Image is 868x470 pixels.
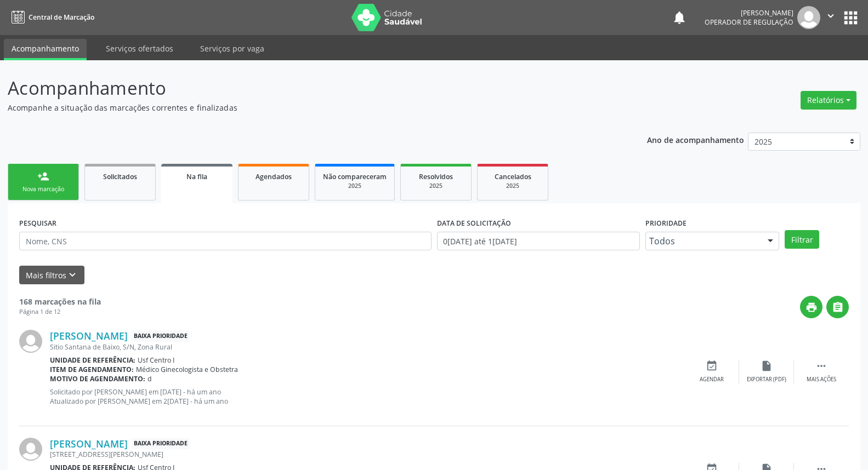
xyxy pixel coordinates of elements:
button: Filtrar [785,230,819,249]
b: Unidade de referência: [50,356,135,365]
span: Cancelados [495,172,531,181]
p: Ano de acompanhamento [647,133,744,146]
i: print [805,301,818,313]
strong: 168 marcações na fila [19,296,101,307]
b: Item de agendamento: [50,365,134,374]
div: Mais ações [807,376,836,383]
i: keyboard_arrow_down [66,269,78,281]
span: Baixa Prioridade [132,438,190,450]
span: Agendados [256,172,292,181]
span: Usf Centro I [138,356,174,365]
div: Sitio Santana de Baixo, S/N, Zona Rural [50,342,684,352]
div: Agendar [700,376,724,383]
div: Nova marcação [16,185,71,193]
span: d [147,374,152,383]
span: Resolvidos [419,172,453,181]
p: Acompanhe a situação das marcações correntes e finalizadas [8,102,605,113]
a: Serviços ofertados [98,39,181,58]
div: person_add [37,170,49,182]
b: Motivo de agendamento: [50,374,145,383]
span: Central de Marcação [29,13,94,22]
i:  [815,360,827,372]
span: Na fila [186,172,207,181]
span: Baixa Prioridade [132,330,190,342]
a: [PERSON_NAME] [50,438,128,450]
i:  [832,301,844,313]
label: Prioridade [645,215,687,232]
button: Relatórios [801,91,856,110]
img: img [19,330,42,353]
button: notifications [672,10,687,25]
img: img [19,438,42,461]
div: [STREET_ADDRESS][PERSON_NAME] [50,450,684,459]
div: Página 1 de 12 [19,307,101,317]
input: Nome, CNS [19,232,432,250]
a: Acompanhamento [4,39,87,60]
button:  [820,6,841,29]
div: 2025 [485,182,540,190]
div: [PERSON_NAME] [705,8,793,18]
button: apps [841,8,860,27]
button: Mais filtroskeyboard_arrow_down [19,266,84,285]
i: event_available [706,360,718,372]
a: Serviços por vaga [192,39,272,58]
p: Acompanhamento [8,74,605,102]
i: insert_drive_file [761,360,773,372]
span: Solicitados [103,172,137,181]
div: Exportar (PDF) [747,376,786,383]
button:  [826,296,849,318]
span: Operador de regulação [705,18,793,27]
input: Selecione um intervalo [437,232,640,250]
div: 2025 [323,182,387,190]
p: Solicitado por [PERSON_NAME] em [DATE] - há um ano Atualizado por [PERSON_NAME] em 2[DATE] - há u... [50,387,684,406]
span: Médico Ginecologista e Obstetra [136,365,238,374]
button: print [800,296,822,318]
div: 2025 [409,182,463,190]
a: [PERSON_NAME] [50,330,128,342]
label: DATA DE SOLICITAÇÃO [437,215,511,232]
span: Todos [649,236,757,247]
i:  [825,10,837,22]
a: Central de Marcação [8,8,94,26]
span: Não compareceram [323,172,387,181]
img: img [797,6,820,29]
label: PESQUISAR [19,215,56,232]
